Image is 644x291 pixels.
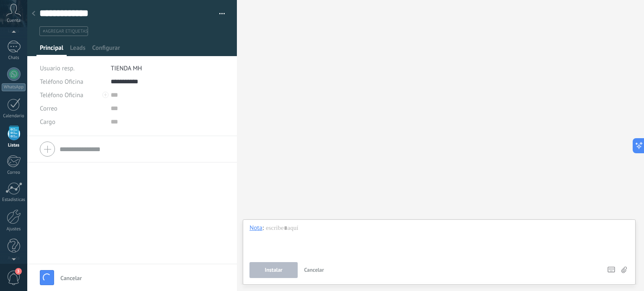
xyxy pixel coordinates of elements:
div: Correo [2,170,26,175]
span: Teléfono Oficina [40,78,83,86]
div: Estadísticas [2,197,26,203]
div: Cargo [40,115,104,129]
span: Leads [70,44,86,56]
button: Cancelar [301,262,327,278]
button: Cancelar [57,271,85,284]
span: TIENDA MH [111,64,142,72]
div: Chats [2,55,26,61]
div: Ajustes [2,227,26,232]
button: Teléfono Oficina [40,75,83,88]
span: Usuario resp. [40,64,75,72]
div: Listas [2,143,26,148]
span: Teléfono Oficina [40,91,83,99]
span: : [262,224,264,232]
span: Cargo [40,119,55,125]
span: Cuenta [7,18,21,23]
span: Correo [40,105,57,113]
div: Usuario resp. [40,62,104,75]
div: WhatsApp [2,83,26,91]
span: Cancelar [60,275,82,281]
span: 3 [15,268,22,275]
button: Correo [40,102,57,115]
span: Configurar [92,44,120,56]
span: Instalar [265,267,283,273]
span: Principal [40,44,63,56]
span: #agregar etiquetas [43,28,88,34]
button: Instalar [249,262,298,278]
button: Teléfono Oficina [40,88,83,102]
span: Cancelar [304,266,324,273]
div: Calendario [2,113,26,119]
